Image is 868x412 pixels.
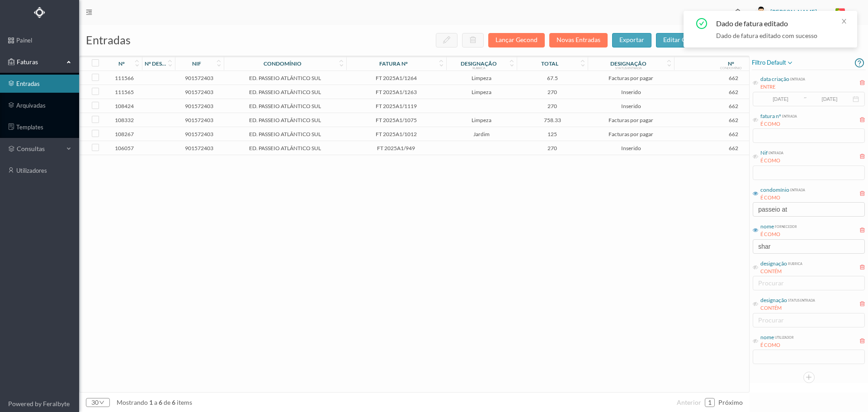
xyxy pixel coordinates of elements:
[519,131,585,137] span: 125
[760,120,797,128] div: É COMO
[760,149,768,157] div: Nif
[349,75,444,81] span: FT 2025A1/1264
[768,149,783,156] div: entrada
[157,398,164,406] span: 6
[519,117,585,123] span: 758.33
[379,60,408,67] div: fatura nº
[716,31,846,40] div: Dado de fatura editado com sucesso
[789,186,805,193] div: entrada
[108,131,139,137] span: 108267
[192,60,201,67] div: nif
[519,103,585,109] span: 270
[760,341,794,349] div: É COMO
[349,117,444,123] span: FT 2025A1/1075
[226,103,344,109] span: ED. PASSEIO ATLÂNTICO SUL
[760,75,789,83] div: data criação
[720,66,742,70] div: condomínio
[676,131,790,137] span: 662
[349,103,444,109] span: FT 2025A1/1119
[91,396,99,409] div: 30
[677,395,701,410] li: Página Anterior
[177,89,221,95] span: 901572403
[448,131,515,137] span: Jardim
[728,60,734,67] div: nº
[760,186,789,194] div: condomínio
[226,89,344,95] span: ED. PASSEIO ATLÂNTICO SUL
[461,60,497,67] div: designação
[656,33,712,47] button: editar colunas
[590,103,672,109] span: Inserido
[676,145,790,152] span: 662
[448,89,515,95] span: Limpeza
[760,231,797,238] div: É COMO
[108,103,139,109] span: 108424
[170,398,177,406] span: 6
[448,117,515,123] span: Limpeza
[789,75,805,82] div: entrada
[99,400,104,405] i: icon: down
[774,223,797,229] div: fornecedor
[752,57,793,68] span: filtro default
[787,260,802,266] div: rubrica
[177,131,221,137] span: 901572403
[781,112,797,119] div: entrada
[696,18,707,29] i: icon: check-circle
[760,157,783,165] div: É COMO
[590,145,672,152] span: Inserido
[349,131,444,137] span: FT 2025A1/1012
[86,9,92,15] i: icon: menu-fold
[349,89,444,95] span: FT 2025A1/1263
[177,75,221,81] span: 901572403
[676,75,790,81] span: 662
[774,333,794,340] div: utilizador
[226,117,344,123] span: ED. PASSEIO ATLÂNTICO SUL
[676,89,790,95] span: 662
[855,56,864,70] i: icon: question-circle-o
[590,117,672,123] span: Facturas por pagar
[676,103,790,109] span: 662
[177,103,221,109] span: 901572403
[612,33,651,47] button: exportar
[177,398,192,406] span: items
[541,60,558,67] div: total
[177,145,221,152] span: 901572403
[760,333,774,341] div: nome
[760,112,781,120] div: fatura nº
[787,296,815,303] div: status entrada
[154,398,157,406] span: a
[118,60,125,67] div: nº
[760,304,815,312] div: CONTÉM
[108,75,139,81] span: 111566
[349,145,444,152] span: FT 2025A1/949
[705,398,715,407] li: 1
[760,223,774,231] div: nome
[108,117,139,123] span: 108332
[226,75,344,81] span: ED. PASSEIO ATLÂNTICO SUL
[590,131,672,137] span: Facturas por pagar
[17,144,62,153] span: consultas
[590,75,672,81] span: Facturas por pagar
[549,33,608,47] button: Novas Entradas
[615,66,642,70] div: status entrada
[177,117,221,123] span: 901572403
[716,18,799,29] div: Dado de fatura editado
[14,57,64,66] span: Faturas
[590,89,672,95] span: Inserido
[164,398,170,406] span: de
[760,260,787,268] div: designação
[472,66,486,70] div: rubrica
[619,36,644,43] span: exportar
[519,89,585,95] span: 270
[760,83,805,91] div: ENTRE
[519,145,585,152] span: 270
[760,296,787,304] div: designação
[448,75,515,81] span: Limpeza
[86,33,131,47] span: entradas
[760,268,802,275] div: CONTÉM
[117,398,148,406] span: mostrando
[676,117,790,123] span: 662
[841,18,847,24] i: icon: close
[264,60,302,67] div: condomínio
[226,145,344,152] span: ED. PASSEIO ATLÂNTICO SUL
[488,33,545,47] button: Lançar Gecond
